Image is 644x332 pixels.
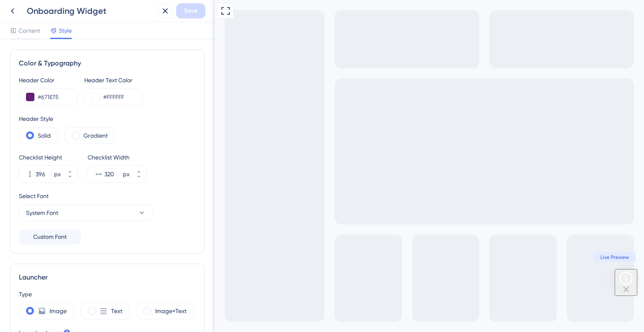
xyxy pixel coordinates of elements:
div: Select Font [19,191,196,201]
button: px [62,174,78,183]
div: Color & Typography [19,58,196,68]
span: System Font [26,208,58,218]
span: Save [184,6,197,16]
label: Gradient [83,131,108,141]
input: px [36,169,52,179]
span: Custom Font [33,232,67,242]
div: px [54,169,61,179]
div: Launcher [19,272,196,282]
button: px [131,166,146,174]
div: Header Style [19,114,196,124]
label: Solid [38,131,51,141]
div: Open Checklist [400,269,421,290]
button: System Font [19,204,153,221]
label: Image+Text [155,306,187,316]
span: Style [59,26,72,36]
div: Header Color [19,75,78,85]
span: Content [18,26,40,36]
label: Text [111,306,122,316]
label: Image [49,306,67,316]
div: Header Text Color [84,75,143,85]
div: Onboarding Widget [27,5,154,17]
div: px [123,169,130,179]
button: px [62,166,78,174]
div: Checklist Height [19,152,78,162]
input: px [104,169,121,179]
button: Custom Font [19,230,81,245]
div: Type [19,289,196,299]
button: Save [176,3,205,18]
button: px [131,174,146,183]
div: Checklist Width [88,152,146,162]
span: Live Preview [386,254,414,261]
